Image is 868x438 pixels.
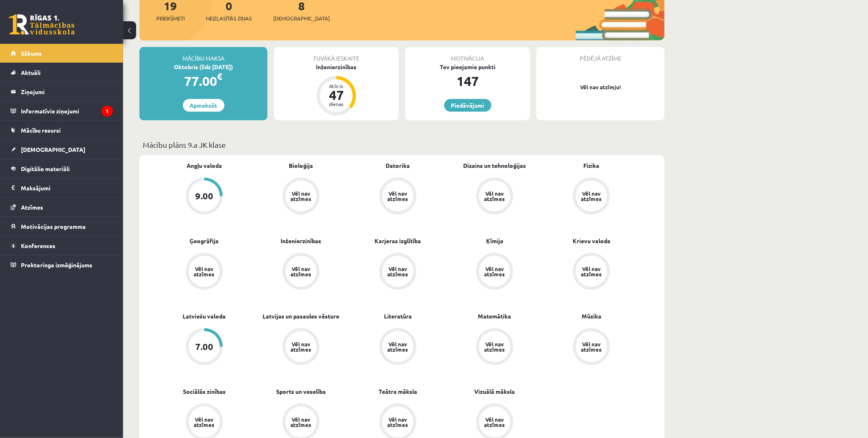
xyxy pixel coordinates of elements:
[444,99,491,112] a: Piedāvājumi
[483,341,506,352] div: Vēl nav atzīmes
[405,63,530,71] div: Tev pieejamie punkti
[483,417,506,427] div: Vēl nav atzīmes
[11,102,113,120] a: Informatīvie ziņojumi1
[21,242,55,249] span: Konferences
[21,165,70,172] span: Digitālie materiāli
[273,14,330,23] span: [DEMOGRAPHIC_DATA]
[183,99,224,112] a: Apmaksāt
[290,341,313,352] div: Vēl nav atzīmes
[21,102,113,120] legend: Informatīvie ziņojumi
[139,63,267,71] div: Oktobris (līdz [DATE])
[11,255,113,274] a: Proktoringa izmēģinājums
[584,161,600,170] a: Fizika
[253,253,349,291] a: Vēl nav atzīmes
[582,312,601,321] a: Mūzika
[478,312,512,321] a: Matemātika
[446,328,543,367] a: Vēl nav atzīmes
[324,88,349,102] div: 47
[21,69,41,76] span: Aktuāli
[11,198,113,217] a: Atzīmes
[580,266,603,277] div: Vēl nav atzīmes
[156,253,253,291] a: Vēl nav atzīmes
[139,47,267,63] div: Mācību maksa
[21,126,61,134] span: Mācību resursi
[349,253,446,291] a: Vēl nav atzīmes
[543,328,640,367] a: Vēl nav atzīmes
[143,139,661,150] p: Mācību plāns 9.a JK klase
[102,106,113,117] i: 1
[386,266,409,277] div: Vēl nav atzīmes
[541,83,660,91] p: Vēl nav atzīmju!
[379,387,417,396] a: Teātra māksla
[386,417,409,427] div: Vēl nav atzīmes
[217,70,223,82] span: €
[290,417,313,427] div: Vēl nav atzīmes
[580,191,603,201] div: Vēl nav atzīmes
[183,312,226,321] a: Latviešu valoda
[156,14,185,23] span: Priekšmeti
[324,102,349,106] div: dienas
[384,312,412,321] a: Literatūra
[405,47,530,63] div: Motivācija
[21,50,42,57] span: Sākums
[193,417,216,427] div: Vēl nav atzīmes
[190,237,219,245] a: Ģeogrāfija
[274,63,399,117] a: Inženierzinības Atlicis 47 dienas
[11,44,113,63] a: Sākums
[11,236,113,255] a: Konferences
[543,178,640,216] a: Vēl nav atzīmes
[193,266,216,277] div: Vēl nav atzīmes
[386,161,410,170] a: Datorika
[289,161,313,170] a: Bioloģija
[11,159,113,178] a: Digitālie materiāli
[475,387,515,396] a: Vizuālā māksla
[405,71,530,91] div: 147
[263,312,340,321] a: Latvijas un pasaules vēsture
[274,63,399,71] div: Inženierzinības
[139,71,267,91] div: 77.00
[206,14,252,23] span: Neizlasītās ziņas
[11,140,113,159] a: [DEMOGRAPHIC_DATA]
[195,192,213,201] div: 9.00
[276,387,326,396] a: Sports un veselība
[580,341,603,352] div: Vēl nav atzīmes
[11,82,113,101] a: Ziņojumi
[9,14,75,35] a: Rīgas 1. Tālmācības vidusskola
[183,387,226,396] a: Sociālās zinības
[21,82,113,101] legend: Ziņojumi
[375,237,421,245] a: Karjeras izglītība
[274,47,399,63] div: Tuvākā ieskaite
[324,84,349,88] div: Atlicis
[464,161,526,170] a: Dizains un tehnoloģijas
[446,178,543,216] a: Vēl nav atzīmes
[21,178,113,197] legend: Maksājumi
[290,191,313,201] div: Vēl nav atzīmes
[483,266,506,277] div: Vēl nav atzīmes
[349,178,446,216] a: Vēl nav atzīmes
[543,253,640,291] a: Vēl nav atzīmes
[290,266,313,277] div: Vēl nav atzīmes
[195,342,213,351] div: 7.00
[11,121,113,140] a: Mācību resursi
[11,178,113,197] a: Maksājumi
[21,261,92,269] span: Proktoringa izmēģinājums
[21,203,43,211] span: Atzīmes
[537,47,665,63] div: Pēdējā atzīme
[386,341,409,352] div: Vēl nav atzīmes
[253,178,349,216] a: Vēl nav atzīmes
[483,191,506,201] div: Vēl nav atzīmes
[253,328,349,367] a: Vēl nav atzīmes
[573,237,610,245] a: Krievu valoda
[386,191,409,201] div: Vēl nav atzīmes
[21,223,86,230] span: Motivācijas programma
[11,63,113,82] a: Aktuāli
[349,328,446,367] a: Vēl nav atzīmes
[21,146,85,153] span: [DEMOGRAPHIC_DATA]
[156,328,253,367] a: 7.00
[486,237,503,245] a: Ķīmija
[156,178,253,216] a: 9.00
[281,237,322,245] a: Inženierzinības
[11,217,113,236] a: Motivācijas programma
[446,253,543,291] a: Vēl nav atzīmes
[187,161,222,170] a: Angļu valoda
